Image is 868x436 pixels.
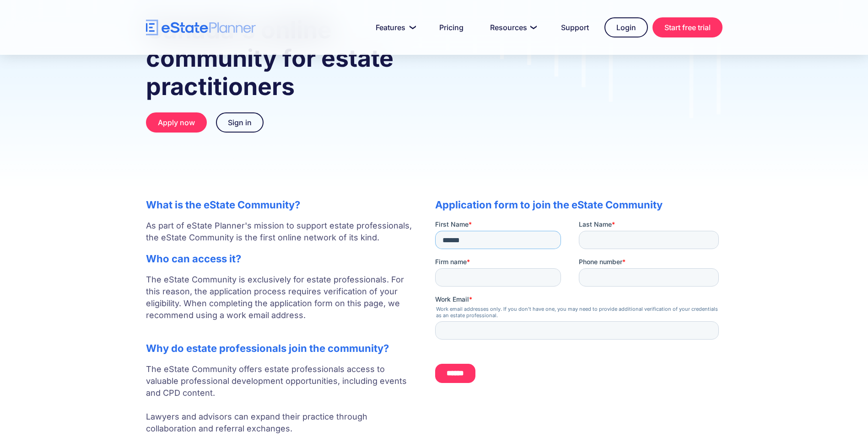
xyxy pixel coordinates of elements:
[652,17,722,37] a: Start free trial
[146,199,417,211] h2: What is the eState Community?
[365,18,424,37] a: Features
[604,17,648,37] a: Login
[146,16,394,101] strong: Canada's online community for estate practitioners
[435,220,722,391] iframe: Form 0
[146,342,417,354] h2: Why do estate professionals join the community?
[146,112,207,133] a: Apply now
[146,20,256,36] a: home
[428,18,474,37] a: Pricing
[479,18,545,37] a: Resources
[146,220,417,244] p: As part of eState Planner's mission to support estate professionals, the eState Community is the ...
[146,253,417,265] h2: Who can access it?
[146,274,417,333] p: The eState Community is exclusively for estate professionals. For this reason, the application pr...
[216,112,264,133] a: Sign in
[550,18,600,37] a: Support
[435,199,722,211] h2: Application form to join the eState Community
